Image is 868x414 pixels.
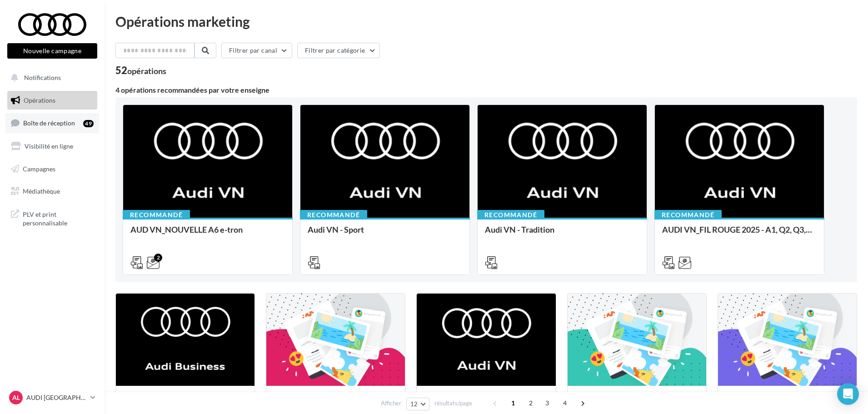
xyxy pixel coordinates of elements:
[154,254,162,262] div: 2
[5,68,95,87] button: Notifications
[662,225,817,243] div: AUDI VN_FIL ROUGE 2025 - A1, Q2, Q3, Q5 et Q4 e-tron
[12,393,20,402] span: AL
[130,225,285,243] div: AUD VN_NOUVELLE A6 e-tron
[837,383,859,405] div: Open Intercom Messenger
[506,396,520,410] span: 1
[5,137,99,156] a: Visibilité en ligne
[558,396,572,410] span: 4
[23,187,60,195] span: Médiathèque
[115,15,857,28] div: Opérations marketing
[26,393,87,402] p: AUDI [GEOGRAPHIC_DATA]
[24,74,61,81] span: Notifications
[23,165,55,172] span: Campagnes
[5,205,99,231] a: PLV et print personnalisable
[300,210,367,220] div: Recommandé
[115,65,166,75] div: 52
[654,210,722,220] div: Recommandé
[297,43,380,58] button: Filtrer par catégorie
[410,400,418,408] span: 12
[23,208,94,228] span: PLV et print personnalisable
[127,67,166,75] div: opérations
[24,96,55,104] span: Opérations
[406,398,429,410] button: 12
[5,91,99,110] a: Opérations
[540,396,554,410] span: 3
[83,120,94,127] div: 49
[7,43,97,59] button: Nouvelle campagne
[115,86,857,94] div: 4 opérations recommandées par votre enseigne
[123,210,190,220] div: Recommandé
[381,399,401,408] span: Afficher
[221,43,292,58] button: Filtrer par canal
[5,113,99,133] a: Boîte de réception49
[524,396,538,410] span: 2
[308,225,462,243] div: Audi VN - Sport
[5,182,99,201] a: Médiathèque
[485,225,639,243] div: Audi VN - Tradition
[477,210,544,220] div: Recommandé
[5,160,99,179] a: Campagnes
[7,389,97,406] a: AL AUDI [GEOGRAPHIC_DATA]
[23,119,75,127] span: Boîte de réception
[25,142,73,150] span: Visibilité en ligne
[434,399,472,408] span: résultats/page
